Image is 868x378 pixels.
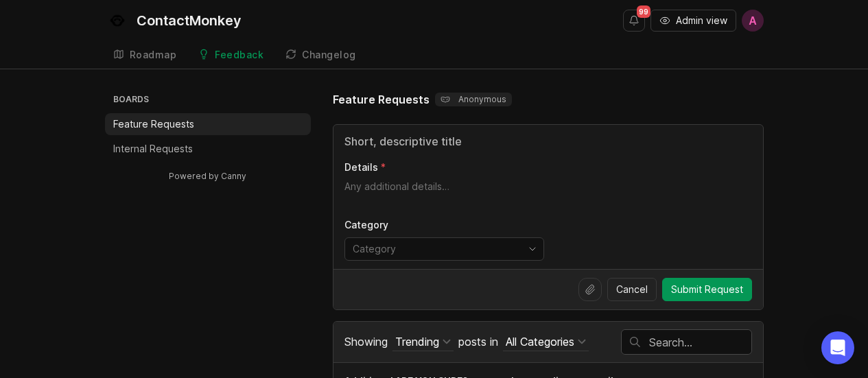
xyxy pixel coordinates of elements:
[676,14,727,27] span: Admin view
[277,41,364,69] a: Changelog
[395,334,439,349] div: Trending
[353,241,520,257] input: Category
[649,335,751,350] input: Search…
[458,335,498,349] span: posts in
[650,10,736,32] button: Admin view
[616,283,648,296] span: Cancel
[344,180,752,207] textarea: Details
[521,244,543,255] svg: toggle icon
[671,283,743,296] span: Submit Request
[344,161,378,174] p: Details
[105,41,185,69] a: Roadmap
[130,50,177,60] div: Roadmap
[344,133,752,150] input: Title
[113,142,193,156] p: Internal Requests
[392,333,454,351] button: Showing
[333,91,430,108] h1: Feature Requests
[105,138,311,160] a: Internal Requests
[105,8,130,33] img: ContactMonkey logo
[742,10,764,32] button: A
[637,5,650,18] span: 99
[607,278,657,301] button: Cancel
[190,41,272,69] a: Feedback
[110,91,311,110] h3: Boards
[105,113,311,135] a: Feature Requests
[623,10,645,32] button: Notifications
[344,335,388,349] span: Showing
[749,12,757,29] span: A
[302,50,356,60] div: Changelog
[503,333,589,351] button: posts in
[344,237,544,261] div: toggle menu
[506,334,574,349] div: All Categories
[441,94,506,105] p: Anonymous
[113,117,194,131] p: Feature Requests
[167,168,248,184] a: Powered by Canny
[137,14,242,27] div: ContactMonkey
[821,331,854,364] div: Open Intercom Messenger
[215,50,263,60] div: Feedback
[662,278,752,301] button: Submit Request
[344,218,544,232] p: Category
